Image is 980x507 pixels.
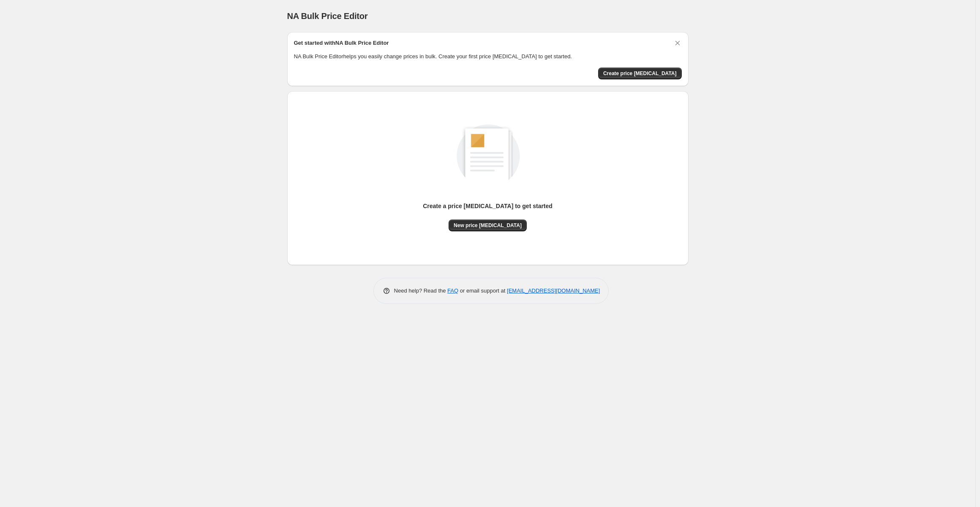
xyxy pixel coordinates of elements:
[454,222,522,229] span: New price [MEDICAL_DATA]
[673,39,682,47] button: Dismiss card
[423,202,553,210] p: Create a price [MEDICAL_DATA] to get started
[294,52,682,61] p: NA Bulk Price Editor helps you easily change prices in bulk. Create your first price [MEDICAL_DAT...
[394,287,448,294] span: Need help? Read the
[449,220,527,231] button: New price [MEDICAL_DATA]
[447,287,458,294] a: FAQ
[507,287,600,294] a: [EMAIL_ADDRESS][DOMAIN_NAME]
[458,287,507,294] span: or email support at
[294,39,389,47] h2: Get started with NA Bulk Price Editor
[603,70,677,77] span: Create price [MEDICAL_DATA]
[598,68,682,79] button: Create price change job
[287,11,368,21] span: NA Bulk Price Editor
